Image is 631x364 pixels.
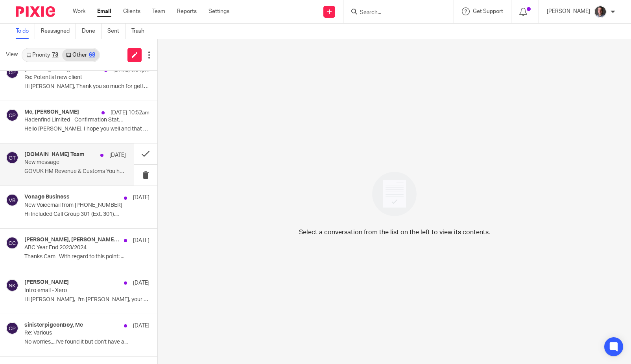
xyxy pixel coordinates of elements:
[24,237,120,243] h4: [PERSON_NAME], [PERSON_NAME], Me
[133,322,149,330] p: [DATE]
[473,9,503,14] span: Get Support
[547,7,590,15] p: [PERSON_NAME]
[24,74,124,81] p: Re: Potential new client
[123,7,140,15] a: Clients
[24,296,149,303] p: Hi [PERSON_NAME], I'm [PERSON_NAME], your new...
[133,194,149,202] p: [DATE]
[6,237,18,249] img: svg%3E
[299,228,490,237] p: Select a conversation from the list on the left to view its contents.
[24,322,83,329] h4: sinisterpigeonboy, Me
[24,159,105,166] p: New message
[24,202,124,209] p: New Voicemail from [PHONE_NUMBER]
[24,254,149,260] p: Thanks Cam With regard to this point: ...
[109,151,126,159] p: [DATE]
[52,52,58,58] div: 73
[6,322,18,335] img: svg%3E
[24,245,124,251] p: ABC Year End 2023/2024
[41,24,76,39] a: Reassigned
[62,49,99,61] a: Other68
[177,7,197,15] a: Reports
[6,151,18,164] img: svg%3E
[73,7,85,15] a: Work
[24,83,149,90] p: Hi [PERSON_NAME], Thank you so much for getting back...
[97,7,111,15] a: Email
[24,126,149,132] p: Hello [PERSON_NAME], I hope you well and that you...
[131,24,150,39] a: Trash
[6,66,18,79] img: svg%3E
[24,339,149,346] p: No worries....I've found it but don't have a...
[24,109,79,116] h4: Me, [PERSON_NAME]
[367,167,422,221] img: image
[24,151,84,158] h4: [DOMAIN_NAME] Team
[24,211,149,218] p: Hi Included Call Group 301 (Ext. 301),...
[24,194,70,200] h4: Vonage Business
[6,109,18,121] img: svg%3E
[107,24,125,39] a: Sent
[24,287,124,294] p: Intro email - Xero
[359,9,430,17] input: Search
[133,279,149,287] p: [DATE]
[24,279,69,286] h4: [PERSON_NAME]
[133,237,149,245] p: [DATE]
[16,24,35,39] a: To do
[6,279,18,292] img: svg%3E
[16,6,55,17] img: Pixie
[22,49,62,61] a: Priority73
[152,7,165,15] a: Team
[82,24,101,39] a: Done
[6,194,18,206] img: svg%3E
[111,109,149,117] p: [DATE] 10:52am
[24,330,124,336] p: Re: Various
[89,52,95,58] div: 68
[24,168,126,175] p: GOVUK HM Revenue & Customs You have a new...
[208,7,229,15] a: Settings
[594,6,607,18] img: CP%20Headshot.jpeg
[24,117,124,123] p: Hadenfind Limited - Confirmation Statement and Company Accounts + your personal tax return
[6,51,18,59] span: View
